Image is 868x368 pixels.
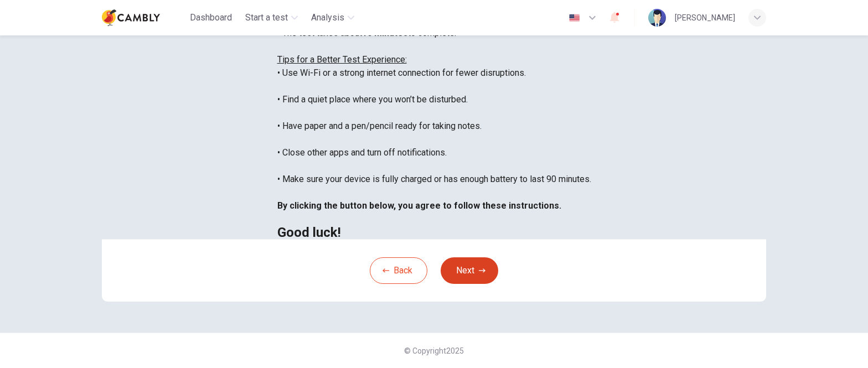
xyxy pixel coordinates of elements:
u: Tips for a Better Test Experience: [277,54,407,65]
button: Start a test [241,8,302,28]
img: en [567,14,581,22]
img: Cambly logo [102,7,160,29]
span: Analysis [311,11,344,24]
button: Back [370,257,427,284]
div: [PERSON_NAME] [675,11,735,24]
h2: Good luck! [277,226,591,239]
button: Dashboard [185,8,236,28]
img: Profile picture [648,9,666,27]
button: Analysis [307,8,359,28]
span: Dashboard [190,11,232,24]
button: Next [441,257,498,284]
b: By clicking the button below, you agree to follow these instructions. [277,200,561,211]
a: Cambly logo [102,7,185,29]
span: Start a test [245,11,288,24]
span: © Copyright 2025 [404,346,464,355]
